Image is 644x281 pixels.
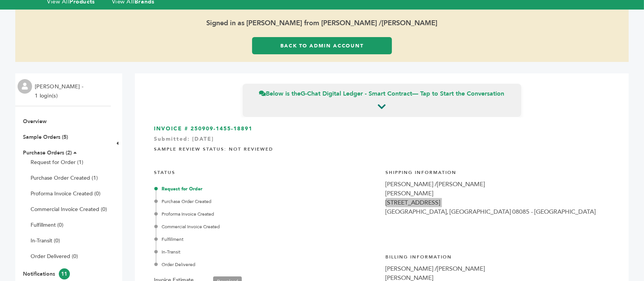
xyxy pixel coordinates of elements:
[386,180,610,189] div: [PERSON_NAME] /[PERSON_NAME]
[156,223,378,230] div: Commercial Invoice Created
[35,82,85,101] li: [PERSON_NAME] - 1 login(s)
[156,185,378,192] div: Request for Order
[31,206,107,213] a: Commercial Invoice Created (0)
[386,189,610,198] div: [PERSON_NAME]
[386,207,610,216] div: [GEOGRAPHIC_DATA], [GEOGRAPHIC_DATA] 08085 - [GEOGRAPHIC_DATA]
[18,79,32,94] img: profile.png
[31,159,83,166] a: Request for Order (1)
[154,135,610,147] div: Submitted: [DATE]
[154,140,610,156] h4: Sample Review Status: Not Reviewed
[31,237,60,244] a: In-Transit (0)
[23,118,47,125] a: Overview
[252,37,392,54] a: Back to Admin Account
[31,174,98,182] a: Purchase Order Created (1)
[156,198,378,205] div: Purchase Order Created
[154,164,378,180] h4: STATUS
[15,10,629,37] span: Signed in as [PERSON_NAME] from [PERSON_NAME] /[PERSON_NAME]
[23,270,70,278] a: Notifications11
[386,248,610,264] h4: Billing Information
[31,221,63,229] a: Fulfillment (0)
[301,89,413,98] strong: G-Chat Digital Ledger - Smart Contract
[23,149,72,156] a: Purchase Orders (2)
[386,164,610,180] h4: Shipping Information
[156,261,378,268] div: Order Delivered
[156,211,378,218] div: Proforma Invoice Created
[31,253,78,260] a: Order Delivered (0)
[23,133,68,141] a: Sample Orders (5)
[386,264,610,273] div: [PERSON_NAME] /[PERSON_NAME]
[156,236,378,243] div: Fulfillment
[59,268,70,279] span: 11
[154,125,610,133] h3: INVOICE # 250909-1455-18891
[156,249,378,255] div: In-Transit
[386,198,610,207] div: [STREET_ADDRESS]
[31,190,100,197] a: Proforma Invoice Created (0)
[259,89,505,98] span: Below is the — Tap to Start the Conversation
